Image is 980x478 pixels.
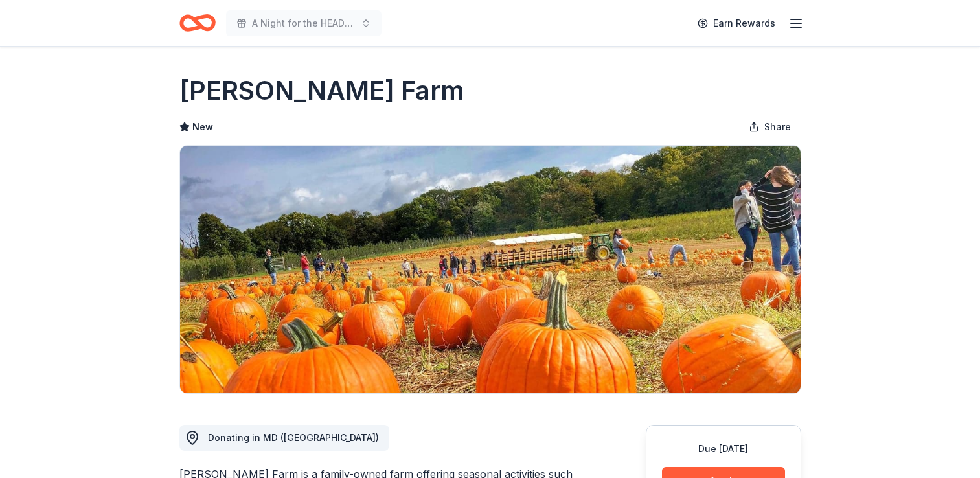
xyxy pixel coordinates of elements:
img: Image for Gaver Farm [180,146,801,393]
div: Due [DATE] [662,441,785,457]
button: A Night for the HEADstrong Foundation Benefiting Nicks House [226,10,382,36]
a: Earn Rewards [690,12,783,35]
span: Share [764,119,791,135]
button: Share [738,114,801,140]
h1: [PERSON_NAME] Farm [179,73,464,109]
a: Home [179,8,216,38]
span: Donating in MD ([GEOGRAPHIC_DATA]) [208,432,379,443]
span: New [192,119,213,135]
span: A Night for the HEADstrong Foundation Benefiting Nicks House [252,16,356,31]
